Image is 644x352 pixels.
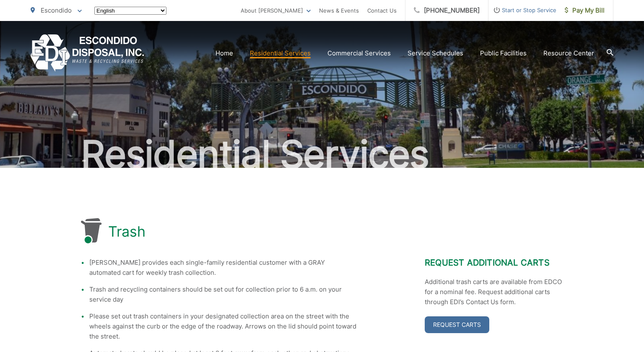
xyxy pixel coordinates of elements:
[94,7,166,15] select: Select a language
[31,133,613,175] h2: Residential Services
[241,5,311,16] a: About [PERSON_NAME]
[425,277,563,307] p: Additional trash carts are available from EDCO for a nominal fee. Request additional carts throug...
[480,48,527,58] a: Public Facilities
[41,6,72,14] span: Escondido
[250,48,311,58] a: Residential Services
[108,223,145,240] h1: Trash
[367,5,397,16] a: Contact Us
[216,48,233,58] a: Home
[319,5,359,16] a: News & Events
[543,48,594,58] a: Resource Center
[425,258,563,268] h2: Request Additional Carts
[408,48,463,58] a: Service Schedules
[89,284,358,305] li: Trash and recycling containers should be set out for collection prior to 6 a.m. on your service day
[89,311,358,342] li: Please set out trash containers in your designated collection area on the street with the wheels ...
[425,316,489,333] a: Request Carts
[327,48,391,58] a: Commercial Services
[565,5,605,16] span: Pay My Bill
[89,258,358,278] li: [PERSON_NAME] provides each single-family residential customer with a GRAY automated cart for wee...
[31,34,144,72] a: EDCD logo. Return to the homepage.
